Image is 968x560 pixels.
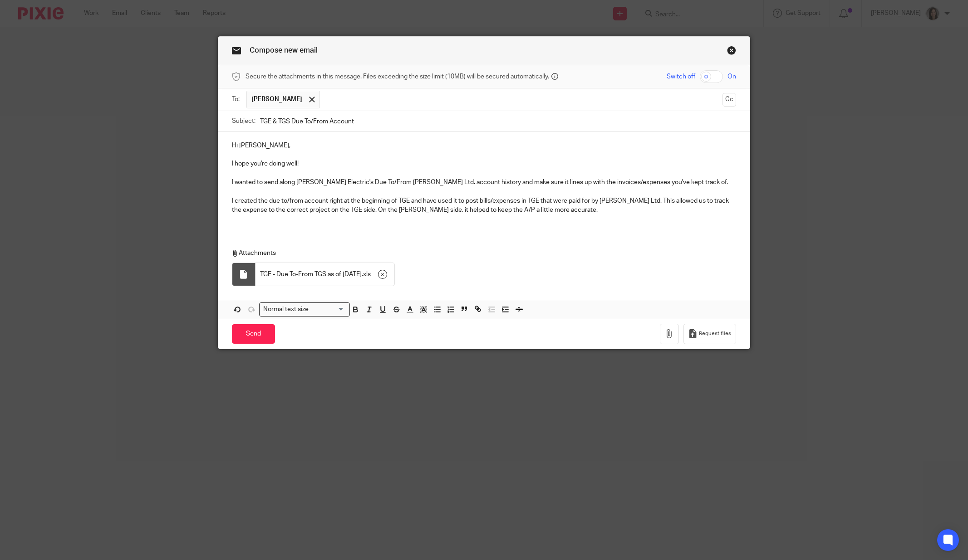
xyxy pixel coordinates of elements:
[667,72,695,81] span: Switch off
[260,270,362,279] span: TGE - Due To-From TGS as of [DATE]
[256,263,394,286] div: .
[232,117,256,126] label: Subject:
[250,47,318,54] span: Compose new email
[232,141,736,150] p: Hi [PERSON_NAME],
[232,95,242,104] label: To:
[727,72,736,81] span: On
[232,178,736,187] p: I wanted to send along [PERSON_NAME] Electric's Due To/From [PERSON_NAME] Ltd. account history an...
[261,305,311,314] span: Normal text size
[699,330,731,337] span: Request files
[363,270,371,279] span: xls
[312,305,344,314] input: Search for option
[683,324,736,344] button: Request files
[246,72,549,81] span: Secure the attachments in this message. Files exceeding the size limit (10MB) will be secured aut...
[727,46,736,58] a: Close this dialog window
[259,302,350,317] div: Search for option
[251,95,302,104] span: [PERSON_NAME]
[232,248,719,258] p: Attachments
[232,196,736,215] p: I created the due to/from account right at the beginning of TGE and have used it to post bills/ex...
[722,93,736,107] button: Cc
[232,159,736,168] p: I hope you're doing well!
[232,324,275,344] input: Send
